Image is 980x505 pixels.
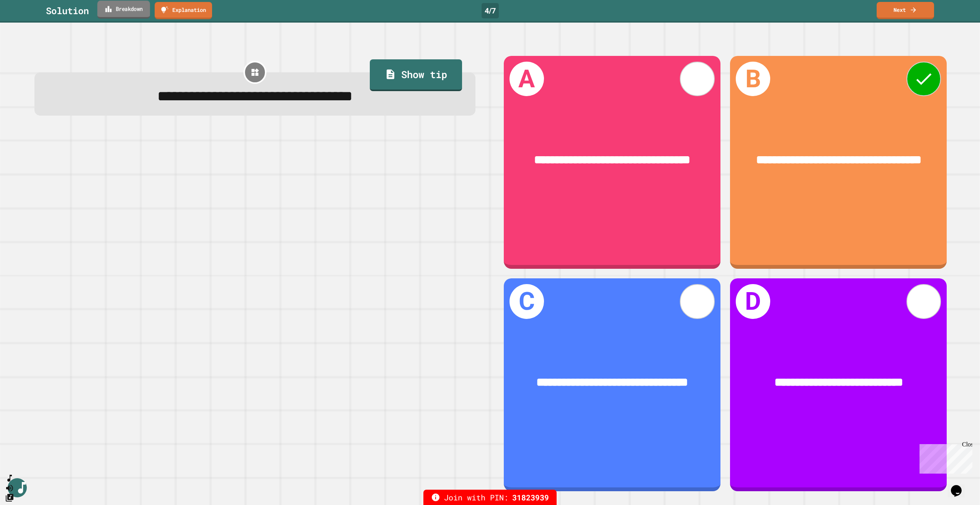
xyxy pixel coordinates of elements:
h1: D [736,284,770,319]
div: Join with PIN: [423,490,557,505]
button: Change Music [5,493,14,502]
div: Chat with us now!Close [3,3,53,49]
iframe: chat widget [916,441,972,474]
a: Breakdown [97,1,150,19]
a: Explanation [155,2,212,19]
button: Mute music [5,483,14,493]
span: 31823939 [512,492,549,503]
h1: A [510,62,544,96]
h1: C [510,284,544,319]
a: Next [877,2,934,19]
h1: B [736,62,770,96]
a: Show tip [370,59,462,91]
div: 4 / 7 [482,3,499,18]
button: SpeedDial basic example [5,474,14,483]
iframe: chat widget [948,474,972,497]
div: Solution [46,4,89,18]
